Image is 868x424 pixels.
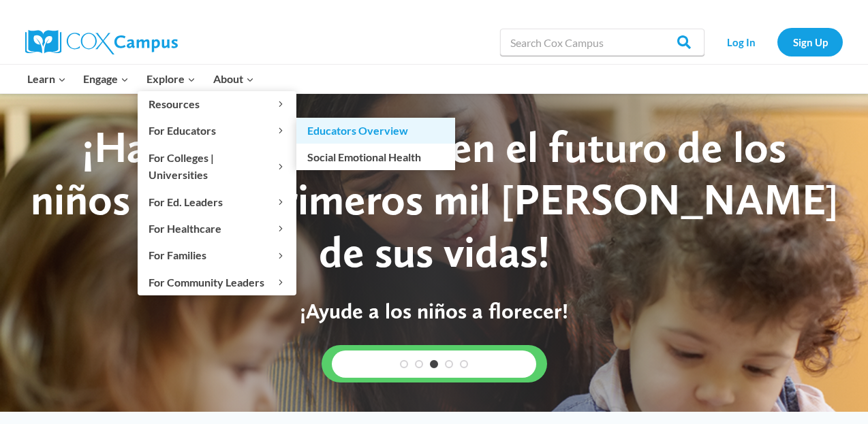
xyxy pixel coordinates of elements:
a: Social Emotional Health [296,144,455,169]
img: Cox Campus [25,30,178,54]
button: Child menu of For Colleges | Universities [138,144,296,188]
button: Child menu of For Community Leaders [138,269,296,295]
button: Child menu of For Healthcare [138,216,296,242]
a: Educators Overview [296,118,455,144]
nav: Primary Navigation [18,65,262,93]
a: 2 [415,360,423,368]
button: Child menu of Resources [138,91,296,117]
button: Child menu of For Educators [138,118,296,144]
button: Child menu of For Families [138,242,296,268]
button: Child menu of About [204,65,263,93]
button: Child menu of Learn [18,65,75,93]
a: Log In [711,28,771,56]
a: Sign Up [777,28,843,56]
div: ¡Haz una diferencia en el futuro de los niños en los primeros mil [PERSON_NAME] de sus vidas! [27,121,841,278]
nav: Secondary Navigation [711,28,843,56]
button: Child menu of For Ed. Leaders [138,189,296,214]
a: Cursos de aprendizaje gratuitos [322,345,547,382]
p: ¡Ayude a los niños a florecer! [27,298,841,324]
a: 1 [400,360,408,368]
input: Search Cox Campus [500,29,704,56]
a: 3 [430,360,438,368]
a: 4 [445,360,453,368]
button: Child menu of Explore [138,65,204,93]
button: Child menu of Engage [75,65,138,93]
a: 5 [460,360,468,368]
